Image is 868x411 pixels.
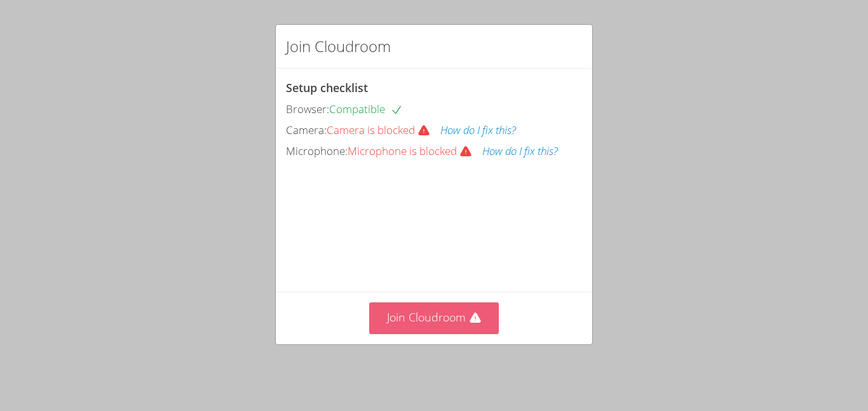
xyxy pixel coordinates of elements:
span: Camera: [286,123,327,137]
span: Compatible [329,102,403,116]
span: Microphone: [286,144,348,158]
span: Camera is blocked [327,123,440,137]
button: How do I fix this? [440,121,516,140]
button: Join Cloudroom [369,302,499,334]
button: How do I fix this? [482,142,558,161]
span: Microphone is blocked [348,144,482,158]
span: Setup checklist [286,80,368,95]
h2: Join Cloudroom [286,35,391,58]
span: Browser: [286,102,329,116]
